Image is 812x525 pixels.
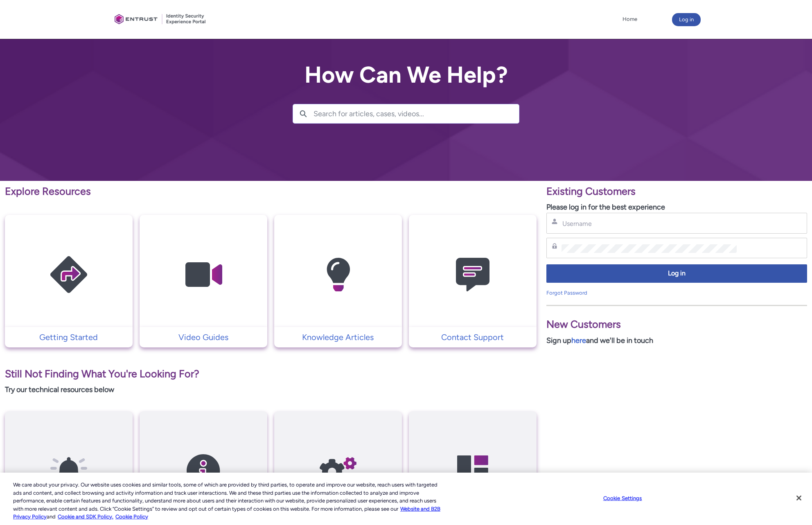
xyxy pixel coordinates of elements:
p: Try our technical resources below [5,384,537,395]
input: Search for articles, cases, videos... [314,104,519,123]
img: Contact Support [434,231,512,319]
p: Existing Customers [546,184,807,199]
img: Knowledge Articles [299,231,377,319]
iframe: Qualified Messenger [666,336,812,525]
p: Please log in for the best experience [546,202,807,213]
h2: How Can We Help? [293,62,519,88]
p: Sign up and we'll be in touch [546,335,807,346]
a: here [571,336,586,345]
button: Log in [546,264,807,283]
div: We care about your privacy. Our website uses cookies and similar tools, some of which are provide... [13,481,447,521]
button: Cookie Settings [597,490,648,507]
span: Log in [552,269,802,278]
a: Contact Support [409,331,537,343]
button: Search [293,104,314,123]
img: SDK Release Notes [165,427,242,515]
button: Close [790,489,808,507]
p: Getting Started [9,331,129,343]
a: Home [620,13,639,25]
p: New Customers [546,317,807,332]
a: Knowledge Articles [274,331,402,343]
img: API Reference [299,427,377,515]
a: Cookie Policy [115,514,148,520]
a: Video Guides [140,331,267,343]
a: Forgot Password [546,290,587,296]
p: Knowledge Articles [278,331,398,343]
p: Contact Support [413,331,532,343]
p: Video Guides [144,331,263,343]
a: Cookie and SDK Policy. [58,514,113,520]
button: Log in [672,13,701,26]
p: Explore Resources [5,184,537,199]
img: Developer Hub [434,427,512,515]
a: Getting Started [5,331,133,343]
p: Still Not Finding What You're Looking For? [5,366,537,382]
img: API Release Notes [30,427,108,515]
img: Video Guides [165,231,242,319]
img: Getting Started [30,231,108,319]
input: Username [562,219,737,228]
